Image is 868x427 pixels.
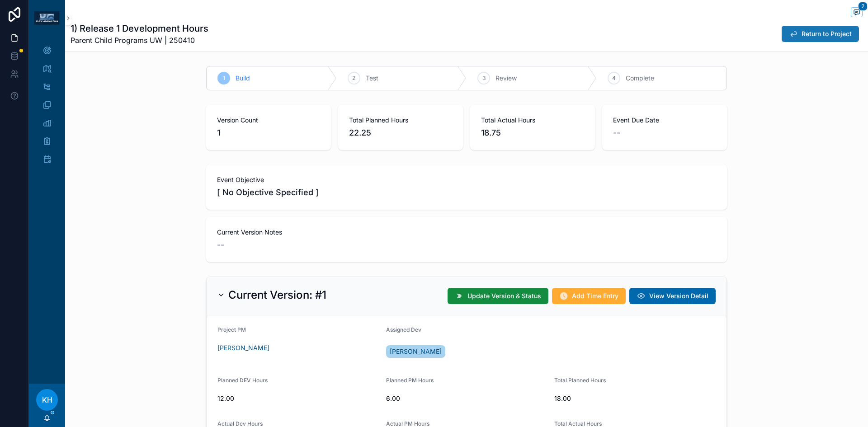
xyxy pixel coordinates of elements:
span: Total Planned Hours [554,377,606,384]
h1: 1) Release 1 Development Hours [71,22,208,35]
span: Build [236,74,250,83]
span: 6.00 [386,394,547,403]
span: Total Actual Hours [554,420,602,427]
a: [PERSON_NAME] [217,343,269,352]
span: Review [495,74,517,83]
span: 22.25 [349,127,452,139]
span: 3 [482,75,486,82]
span: View Version Detail [649,291,708,300]
span: Planned PM Hours [386,377,434,384]
button: Update Version & Status [448,288,548,304]
span: Actual PM Hours [386,420,429,427]
button: View Version Detail [629,288,716,304]
span: 2 [858,2,868,11]
span: Test [366,74,378,83]
span: Return to Project [802,29,852,38]
span: Complete [626,74,654,83]
span: Assigned Dev [386,326,421,333]
span: Event Objective [217,175,716,184]
button: Return to Project [782,26,859,42]
div: scrollable content [29,36,65,179]
span: Actual Dev Hours [217,420,263,427]
span: [PERSON_NAME] [390,347,442,356]
span: Event Due Date [613,116,716,125]
span: Add Time Entry [572,291,618,300]
span: Planned DEV Hours [217,377,268,384]
h2: Current Version: #1 [228,288,326,302]
img: App logo [34,11,60,25]
a: [PERSON_NAME] [386,345,445,358]
span: Total Planned Hours [349,116,452,125]
span: 12.00 [217,394,379,403]
span: 2 [352,75,355,82]
span: KH [42,394,52,405]
span: Project PM [217,326,246,333]
span: Parent Child Programs UW | 250410 [71,35,208,46]
button: 2 [851,7,863,19]
span: 18.00 [554,394,716,403]
span: Total Actual Hours [481,116,584,125]
span: Version Count [217,116,320,125]
span: -- [613,127,620,139]
span: Update Version & Status [467,291,541,300]
span: Current Version Notes [217,228,716,237]
span: 1 [217,127,320,139]
span: 18.75 [481,127,584,139]
span: -- [217,239,224,251]
span: 4 [612,75,616,82]
span: 1 [223,75,225,82]
span: [ No Objective Specified ] [217,186,716,199]
button: Add Time Entry [552,288,626,304]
